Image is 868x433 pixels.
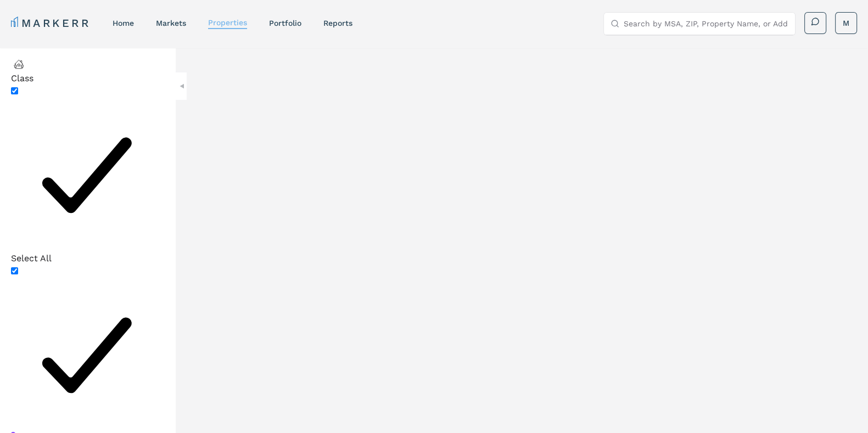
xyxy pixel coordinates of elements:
input: Select All [11,87,18,94]
div: [object Object] checkbox input [11,85,165,265]
a: properties [208,18,247,27]
div: Select All [11,252,165,265]
a: Portfolio [269,19,301,27]
div: Class [11,72,165,85]
input: Search by MSA, ZIP, Property Name, or Address [624,13,788,35]
a: MARKERR [11,15,91,31]
input: ClassA++ [11,267,18,274]
span: M [843,18,849,29]
a: home [113,19,134,27]
a: markets [156,19,186,27]
button: M [835,12,857,34]
a: reports [323,19,352,27]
